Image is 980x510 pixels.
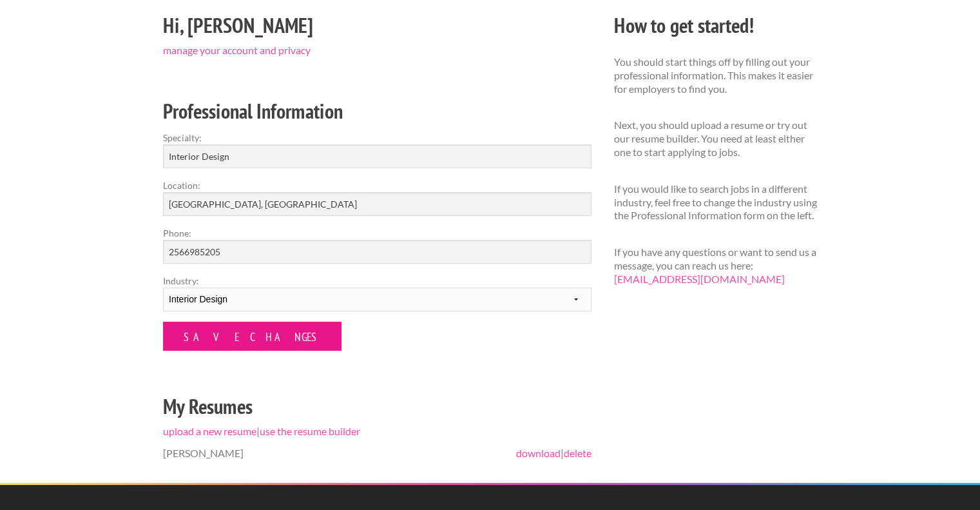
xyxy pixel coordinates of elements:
h2: Professional Information [163,97,591,126]
input: e.g. New York, NY [163,192,591,216]
p: Next, you should upload a resume or try out our resume builder. You need at least either one to s... [614,119,817,159]
label: Specialty: [163,131,591,144]
input: Save Changes [163,322,341,351]
h2: My Resumes [163,392,591,421]
label: Location: [163,179,591,192]
div: | [152,9,603,483]
p: You should start things off by filling out your professional information. This makes it easier fo... [614,55,817,95]
h2: Hi, [PERSON_NAME] [163,11,591,40]
input: Optional [163,240,591,264]
a: manage your account and privacy [163,44,311,56]
h2: How to get started! [614,11,817,40]
a: use the resume builder [260,425,360,437]
span: [PERSON_NAME] [163,447,244,459]
a: delete [564,447,591,459]
label: Phone: [163,226,591,240]
label: Industry: [163,274,591,288]
a: [EMAIL_ADDRESS][DOMAIN_NAME] [614,273,785,285]
p: If you would like to search jobs in a different industry, feel free to change the industry using ... [614,182,817,222]
p: If you have any questions or want to send us a message, you can reach us here: [614,246,817,286]
span: | [516,447,591,460]
a: download [516,447,561,459]
a: upload a new resume [163,425,256,437]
